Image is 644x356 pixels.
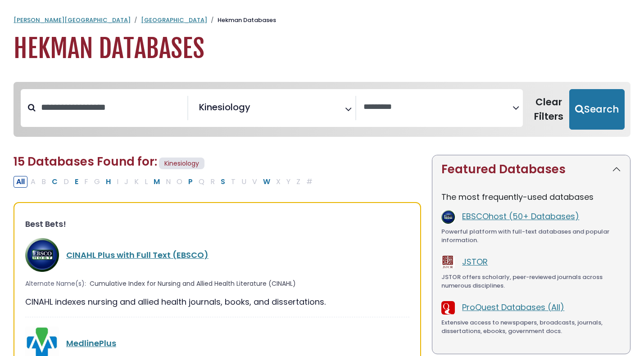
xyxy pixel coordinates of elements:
[441,318,621,336] div: Extensive access to newspapers, broadcasts, journals, dissertations, ebooks, government docs.
[252,105,259,115] textarea: Search
[14,16,630,25] nav: breadcrumb
[260,176,273,188] button: Filter Results W
[207,16,276,25] li: Hekman Databases
[66,249,209,261] a: CINAHL Plus with Full Text (EBSCO)
[441,191,621,203] p: The most frequently-used databases
[25,279,86,288] span: Alternate Name(s):
[25,296,409,308] div: CINAHL indexes nursing and allied health journals, books, and dissertations.
[90,279,296,288] span: Cumulative Index for Nursing and Allied Health Literature (CINAHL)
[14,176,27,188] button: All
[569,89,625,130] button: Submit for Search Results
[25,219,409,229] h3: Best Bets!
[462,256,488,267] a: JSTOR
[66,338,116,349] a: MedlinePlus
[36,100,187,115] input: Search database by title or keyword
[72,176,81,188] button: Filter Results E
[151,176,163,188] button: Filter Results M
[103,176,113,188] button: Filter Results H
[432,155,630,184] button: Featured Databases
[462,302,564,313] a: ProQuest Databases (All)
[195,100,250,114] li: Kinesiology
[199,100,250,114] span: Kinesiology
[14,176,316,187] div: Alpha-list to filter by first letter of database name
[363,103,512,112] textarea: Search
[462,211,579,222] a: EBSCOhost (50+ Databases)
[14,16,131,24] a: [PERSON_NAME][GEOGRAPHIC_DATA]
[441,227,621,245] div: Powerful platform with full-text databases and popular information.
[441,273,621,290] div: JSTOR offers scholarly, peer-reviewed journals across numerous disciplines.
[218,176,228,188] button: Filter Results S
[14,34,630,64] h1: Hekman Databases
[186,176,195,188] button: Filter Results P
[528,89,569,130] button: Clear Filters
[141,16,207,24] a: [GEOGRAPHIC_DATA]
[14,82,630,137] nav: Search filters
[49,176,60,188] button: Filter Results C
[159,158,204,170] span: Kinesiology
[14,153,157,170] span: 15 Databases Found for:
